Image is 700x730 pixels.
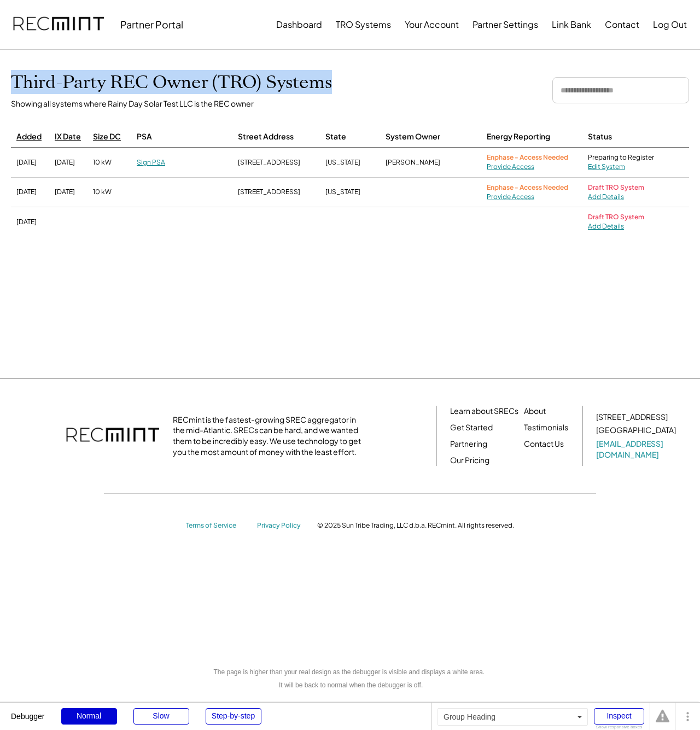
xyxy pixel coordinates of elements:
div: Enphase - Access Needed [487,183,568,192]
div: State [325,131,346,142]
div: [STREET_ADDRESS] [596,412,668,423]
div: [PERSON_NAME] [386,158,440,167]
div: © 2025 Sun Tribe Trading, LLC d.b.a. RECmint. All rights reserved. [317,521,514,530]
div: 10 kW [93,158,112,167]
a: Edit System [588,162,625,171]
div: Provide Access [487,162,534,172]
div: [US_STATE] [325,188,360,197]
button: Contact [605,14,639,36]
div: Size DC [93,131,121,142]
div: Inspect [594,708,644,725]
div: System Owner [386,131,440,142]
div: Energy Reporting [487,131,550,142]
div: Added [16,131,42,142]
a: Add Details [588,222,624,230]
div: Draft TRO System [588,183,644,192]
div: 10 kW [93,188,112,197]
div: Preparing to Register [588,153,654,162]
div: Group Heading [437,708,588,726]
div: Slow [133,708,189,725]
div: RECmint is the fastest-growing SREC aggregator in the mid-Atlantic. SRECs can be hard, and we wan... [173,414,367,457]
button: Partner Settings [472,14,538,36]
div: [DATE] [16,188,37,197]
a: Learn about SRECs [450,406,518,417]
a: Partnering [450,439,487,449]
button: Dashboard [276,14,322,36]
div: Step-by-step [206,708,261,725]
div: [DATE] [55,158,75,167]
a: Contact Us [524,439,564,449]
a: About [524,406,546,417]
a: Get Started [450,422,493,433]
a: [EMAIL_ADDRESS][DOMAIN_NAME] [596,439,678,460]
div: Debugger [11,703,45,720]
img: recmint-logotype%403x.png [13,6,104,43]
button: Your Account [405,14,459,36]
div: [US_STATE] [325,158,360,167]
div: Street Address [238,131,294,142]
div: [DATE] [16,218,37,227]
div: [STREET_ADDRESS] [238,158,300,167]
button: Log Out [653,14,687,36]
div: Status [588,131,612,142]
div: Normal [61,708,117,725]
img: recmint-logotype%403x.png [66,417,159,455]
a: Terms of Service [186,521,246,530]
div: Provide Access [487,192,534,202]
a: Add Details [588,192,624,201]
div: [DATE] [16,158,37,167]
div: Draft TRO System [588,213,644,222]
a: Privacy Policy [257,521,306,530]
a: Our Pricing [450,455,489,466]
button: Link Bank [552,14,591,36]
button: TRO Systems [336,14,391,36]
div: [GEOGRAPHIC_DATA] [596,425,676,436]
div: PSA [137,131,152,142]
div: [STREET_ADDRESS] [238,188,300,197]
a: Testimonials [524,422,568,433]
h1: Third-Party REC Owner (TRO) Systems [11,72,332,93]
div: Partner Portal [120,18,183,31]
div: Enphase - Access Needed [487,153,568,162]
div: IX Date [55,131,81,142]
div: Show responsive boxes [594,725,644,729]
div: [DATE] [55,188,75,197]
a: Sign PSA [137,158,165,166]
div: Showing all systems where Rainy Day Solar Test LLC is the REC owner [11,98,254,109]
